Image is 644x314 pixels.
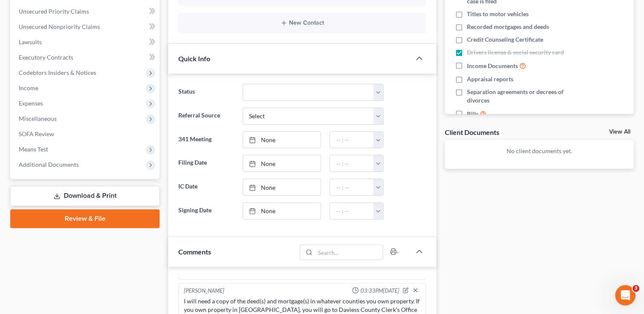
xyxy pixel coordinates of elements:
a: Unsecured Nonpriority Claims [12,19,160,34]
input: -- : -- [330,179,374,195]
span: 3 [633,285,639,292]
label: Status [174,84,238,101]
span: Means Test [19,146,48,153]
a: Executory Contracts [12,50,160,65]
label: Signing Date [174,203,238,220]
span: 03:33PM[DATE] [361,287,399,295]
button: New Contact [185,20,419,26]
span: Recorded mortgages and deeds [467,23,549,31]
span: Income [19,84,38,91]
span: Codebtors Insiders & Notices [19,69,96,76]
label: Referral Source [174,108,238,125]
span: Titles to motor vehicles [467,10,529,18]
iframe: Intercom live chat [615,285,635,305]
input: -- : -- [330,132,374,148]
div: [PERSON_NAME] [184,287,224,295]
span: Miscellaneous [19,115,57,122]
label: 341 Meeting [174,131,238,148]
a: None [243,179,321,195]
span: Income Documents [467,62,518,70]
span: Drivers license & social security card [467,48,564,57]
a: Review & File [10,209,160,228]
a: SOFA Review [12,126,160,142]
span: Credit Counseling Certificate [467,35,543,44]
a: Download & Print [10,186,160,206]
span: Bills [467,110,478,118]
a: None [243,203,321,219]
p: No client documents yet. [452,147,627,155]
span: Lawsuits [19,38,42,46]
span: Separation agreements or decrees of divorces [467,88,579,105]
label: IC Date [174,179,238,196]
a: None [243,155,321,171]
a: Unsecured Priority Claims [12,4,160,19]
span: Appraisal reports [467,75,513,83]
span: Executory Contracts [19,54,73,61]
a: None [243,132,321,148]
input: -- : -- [330,203,374,219]
span: SOFA Review [19,130,54,137]
span: Quick Info [178,54,210,63]
span: Unsecured Priority Claims [19,8,89,15]
span: Additional Documents [19,161,79,168]
span: Comments [178,248,211,256]
input: -- : -- [330,155,374,171]
span: Unsecured Nonpriority Claims [19,23,100,30]
a: View All [609,129,630,135]
span: Expenses [19,100,43,107]
input: Search... [315,245,383,260]
a: Lawsuits [12,34,160,50]
div: Client Documents [445,128,499,137]
label: Filing Date [174,155,238,172]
